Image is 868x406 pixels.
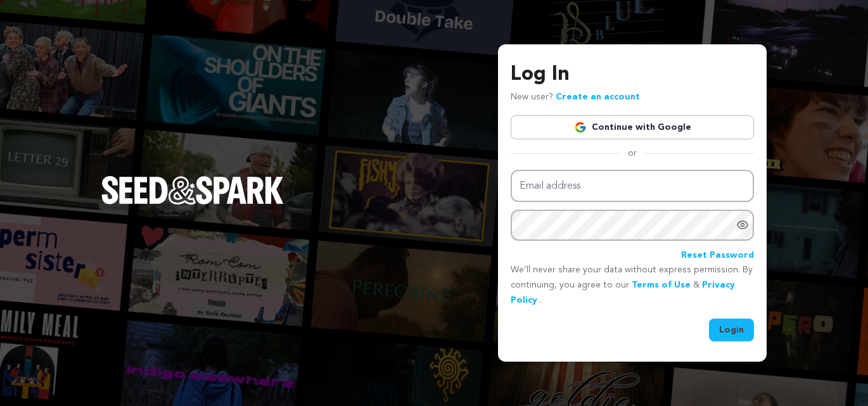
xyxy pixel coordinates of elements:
img: Google logo [574,121,587,134]
p: New user? [511,90,640,105]
input: Email address [511,170,754,202]
a: Terms of Use [632,281,691,289]
a: Seed&Spark Homepage [101,176,284,229]
a: Reset Password [681,248,754,263]
a: Privacy Policy [511,281,735,305]
p: We’ll never share your data without express permission. By continuing, you agree to our & . [511,263,754,308]
a: Continue with Google [511,115,754,139]
button: Login [709,319,754,341]
a: Show password as plain text. Warning: this will display your password on the screen. [736,219,749,231]
a: Create an account [556,92,640,101]
h3: Log In [511,60,754,90]
img: Seed&Spark Logo [101,176,284,204]
span: or [620,147,644,160]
